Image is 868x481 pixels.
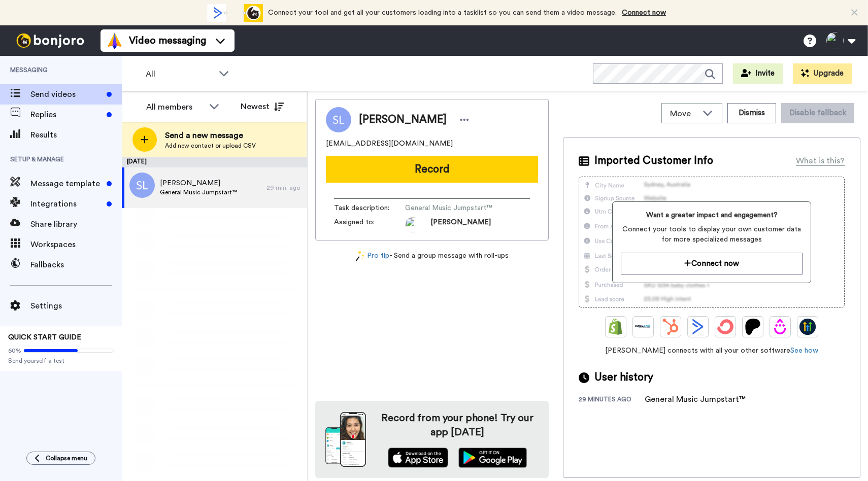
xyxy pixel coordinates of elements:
[107,32,123,49] img: vm-color.svg
[146,101,204,113] div: All members
[405,203,502,213] span: General Music Jumpstart™
[46,454,87,462] span: Collapse menu
[315,251,549,261] div: - Send a group message with roll-ups
[30,178,103,190] span: Message template
[621,224,803,245] span: Connect your tools to display your own customer data for more specialized messages
[334,217,405,232] span: Assigned to:
[670,108,697,120] span: Move
[334,203,405,213] span: Task description :
[662,319,679,335] img: Hubspot
[30,300,122,312] span: Settings
[30,259,122,271] span: Fallbacks
[326,156,538,183] button: Record
[793,63,852,84] button: Upgrade
[376,411,539,439] h4: Record from your phone! Try our app [DATE]
[268,9,617,16] span: Connect your tool and get all your customers loading into a tasklist so you can send them a video...
[733,63,783,84] button: Invite
[8,334,81,341] span: QUICK START GUIDE
[790,347,818,354] a: See how
[30,238,122,251] span: Workspaces
[160,188,237,196] span: General Music Jumpstart™
[30,88,103,100] span: Send videos
[160,178,237,188] span: [PERSON_NAME]
[129,173,155,198] img: sl.png
[430,217,491,232] span: [PERSON_NAME]
[12,33,88,48] img: bj-logo-header-white.svg
[622,9,666,16] a: Connect now
[621,253,803,274] button: Connect now
[207,4,263,22] div: animation
[30,218,122,230] span: Share library
[356,251,365,261] img: magic-wand.svg
[30,129,122,141] span: Results
[458,448,527,468] img: playstore
[799,319,816,335] img: GoHighLevel
[122,157,307,167] div: [DATE]
[165,129,256,142] span: Send a new message
[621,210,803,220] span: Want a greater impact and engagement?
[690,319,706,335] img: ActiveCampaign
[772,319,788,335] img: Drip
[579,395,645,405] div: 29 minutes ago
[326,139,453,149] span: [EMAIL_ADDRESS][DOMAIN_NAME]
[30,198,103,210] span: Integrations
[146,68,214,80] span: All
[359,112,447,127] span: [PERSON_NAME]
[129,33,206,48] span: Video messaging
[594,370,653,385] span: User history
[635,319,651,335] img: Ontraport
[325,412,366,467] img: download
[266,184,302,192] div: 29 min. ago
[717,319,733,335] img: ConvertKit
[388,448,448,468] img: appstore
[796,155,845,167] div: What is this?
[233,96,291,117] button: Newest
[405,217,420,232] img: ALV-UjXc-WN47IGTwCI0Ov_-8EXe6l30uqoRWyrAJ0M9brKevNwzaNk2lxmbu4PqpwP06d5KCovn9PQtAKn3bgnLUcewWx523...
[579,346,845,356] span: [PERSON_NAME] connects with all your other software
[727,103,776,123] button: Dismiss
[356,251,389,261] a: Pro tip
[30,109,103,121] span: Replies
[165,142,256,150] span: Add new contact or upload CSV
[26,452,95,465] button: Collapse menu
[8,357,114,365] span: Send yourself a test
[781,103,854,123] button: Disable fallback
[645,393,746,405] div: General Music Jumpstart™
[8,347,21,355] span: 60%
[745,319,761,335] img: Patreon
[608,319,624,335] img: Shopify
[326,107,351,132] img: Image of Shari Louise Cohen
[594,153,713,168] span: Imported Customer Info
